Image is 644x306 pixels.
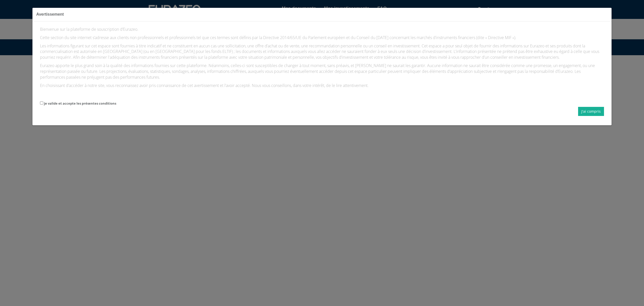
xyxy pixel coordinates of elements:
[44,101,116,106] label: Je valide et accepte les présentes conditions
[36,12,608,17] h3: Avertissement
[578,107,604,116] button: J'ai compris
[40,26,604,32] p: Bienvenue sur la plateforme de souscription d’Eurazeo.
[40,43,604,60] p: Les informations figurant sur cet espace sont fournies à titre indicatif et ne constituent en auc...
[40,35,604,41] p: Cette section du site internet s’adresse aux clients non professionnels et professionnels tel que...
[40,83,604,88] p: En choisissant d’accéder à notre site, vous reconnaissez avoir pris connaissance de cet avertisse...
[40,63,604,80] p: Eurazeo apporte le plus grand soin à la qualité des informations fournies sur cette plateforme. N...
